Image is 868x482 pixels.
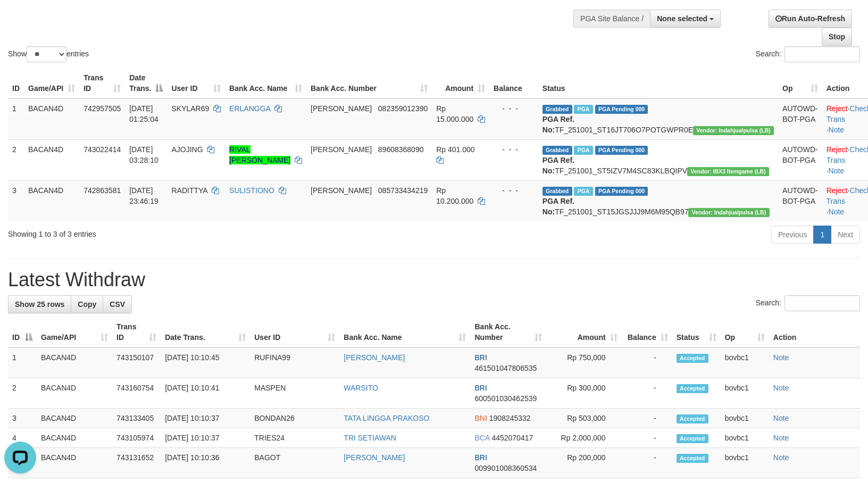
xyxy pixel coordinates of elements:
th: User ID: activate to sort column ascending [167,68,225,98]
td: BACAN4D [37,428,112,448]
td: - [622,378,672,409]
span: Rp 15.000.000 [436,104,473,123]
td: - [622,347,672,378]
span: Copy 1908245332 to clipboard [489,414,531,422]
button: None selected [650,10,721,28]
div: Showing 1 to 3 of 3 entries [8,225,354,239]
span: BRI [474,384,487,392]
span: [DATE] 23:46:19 [129,186,158,205]
span: 742863581 [84,186,121,195]
th: Op: activate to sort column ascending [778,68,822,98]
a: Note [773,453,789,462]
label: Search: [756,295,860,311]
span: PGA Pending [595,105,648,114]
td: bovbc1 [721,409,769,428]
th: Amount: activate to sort column ascending [546,317,622,347]
th: Op: activate to sort column ascending [721,317,769,347]
td: 743150107 [112,347,161,378]
a: CSV [103,295,132,313]
th: Bank Acc. Name: activate to sort column ascending [339,317,470,347]
td: 1 [8,347,37,378]
td: 3 [8,180,24,221]
td: BACAN4D [24,98,79,140]
span: Grabbed [542,187,572,196]
span: Accepted [677,354,708,363]
span: AJOJING [171,145,203,154]
th: Trans ID: activate to sort column ascending [112,317,161,347]
span: [DATE] 01:25:04 [129,104,158,123]
span: Copy 4452070417 to clipboard [491,434,533,442]
a: Show 25 rows [8,295,71,313]
td: 743105974 [112,428,161,448]
a: ERLANGGA [229,104,270,113]
span: Marked by bovbc4 [574,146,592,155]
td: Rp 200,000 [546,448,622,478]
a: Note [829,126,845,134]
td: BACAN4D [24,180,79,221]
td: 3 [8,409,37,428]
div: - - - [494,144,534,155]
td: Rp 750,000 [546,347,622,378]
th: Status [538,68,778,98]
th: Bank Acc. Number: activate to sort column ascending [470,317,546,347]
td: - [622,448,672,478]
a: Note [773,384,789,392]
b: PGA Ref. No: [542,197,574,216]
span: Grabbed [542,105,572,114]
span: Copy 009901008360534 to clipboard [474,464,537,472]
td: 2 [8,139,24,180]
input: Search: [784,295,860,311]
select: Showentries [27,46,66,62]
a: WARSITO [344,384,378,392]
div: PGA Site Balance / [573,10,650,28]
td: TRIES24 [250,428,339,448]
td: TF_251001_ST5IZV7M4SC83KLBQIPV [538,139,778,180]
th: Balance [489,68,538,98]
span: None selected [657,14,707,23]
span: Copy 085733434219 to clipboard [378,186,428,195]
span: Accepted [677,454,708,463]
label: Show entries [8,46,89,62]
span: Accepted [677,414,708,423]
span: Vendor URL: https://dashboard.q2checkout.com/secure [688,208,769,217]
span: PGA Pending [595,146,648,155]
a: Note [773,353,789,362]
td: 743160754 [112,378,161,409]
td: AUTOWD-BOT-PGA [778,180,822,221]
td: BAGOT [250,448,339,478]
a: Run Auto-Refresh [769,10,852,28]
td: BACAN4D [37,378,112,409]
b: PGA Ref. No: [542,115,574,134]
span: Copy 600501030462539 to clipboard [474,394,537,403]
span: [DATE] 03:28:10 [129,145,158,164]
td: 743133405 [112,409,161,428]
a: TATA LINGGA PRAKOSO [344,414,429,422]
span: BNI [474,414,487,422]
td: RUFINA99 [250,347,339,378]
span: Show 25 rows [15,300,64,309]
a: Next [831,226,860,244]
input: Search: [784,46,860,62]
th: Action [769,317,860,347]
th: Bank Acc. Name: activate to sort column ascending [225,68,306,98]
td: Rp 300,000 [546,378,622,409]
td: Rp 503,000 [546,409,622,428]
td: MASPEN [250,378,339,409]
td: bovbc1 [721,347,769,378]
span: CSV [110,300,125,309]
td: TF_251001_ST15JGSJJJ9M6M95QB97 [538,180,778,221]
th: Trans ID: activate to sort column ascending [79,68,125,98]
span: Copy 082359012390 to clipboard [378,104,428,113]
td: bovbc1 [721,448,769,478]
td: 743131652 [112,448,161,478]
span: [PERSON_NAME] [311,186,372,195]
b: PGA Ref. No: [542,156,574,175]
span: 743022414 [84,145,121,154]
a: Reject [827,186,848,195]
a: Reject [827,104,848,113]
a: Stop [822,28,852,46]
a: SULISTIONO [229,186,274,195]
span: Rp 401.000 [436,145,474,154]
td: [DATE] 10:10:41 [161,378,250,409]
th: Game/API: activate to sort column ascending [37,317,112,347]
